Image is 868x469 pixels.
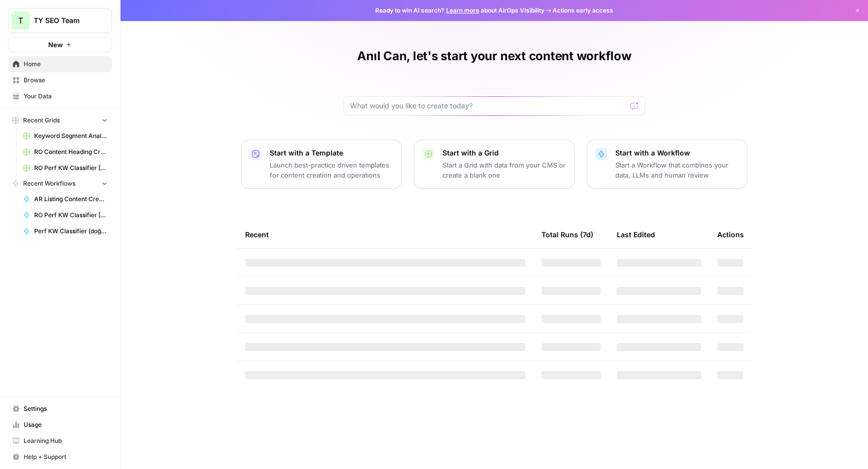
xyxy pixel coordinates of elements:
[19,144,112,160] a: RO Content Heading Creation Grid
[8,449,112,465] button: Help + Support
[717,221,744,248] div: Actions
[587,139,747,189] button: Start with a WorkflowStart a Workflow that combines your data, LLMs and human review
[357,48,631,64] h1: Anıl Can, let's start your next content workflow
[34,227,107,236] span: Perf KW Classifier (doğuş)
[350,101,626,111] input: What would you like to create today?
[617,221,655,248] div: Last Edited
[8,37,112,52] button: New
[443,160,566,180] p: Start a Grid with data from your CMS or create a blank one
[443,148,566,158] p: Start with a Grid
[24,404,107,413] span: Settings
[34,211,107,220] span: RO Perf KW Classifier [Anil]
[541,221,593,248] div: Total Runs (7d)
[270,148,393,158] p: Start with a Template
[48,40,63,50] span: New
[375,6,545,15] span: Ready to win AI search? about AirOps Visibility
[8,72,112,88] a: Browse
[8,56,112,72] a: Home
[615,148,739,158] p: Start with a Workflow
[34,147,107,157] span: RO Content Heading Creation Grid
[34,164,107,173] span: RO Perf KW Classifier [Anil] Grid
[24,60,107,69] span: Home
[615,160,739,180] p: Start a Workflow that combines your data, LLMs and human review
[23,179,75,188] span: Recent Workflows
[24,92,107,101] span: Your Data
[8,8,112,33] button: Workspace: TY SEO Team
[19,223,112,239] a: Perf KW Classifier (doğuş)
[19,160,112,176] a: RO Perf KW Classifier [Anil] Grid
[24,436,107,445] span: Learning Hub
[8,113,112,128] button: Recent Grids
[34,131,107,140] span: Keyword Segment Analyser Grid
[19,191,112,207] a: AR Listing Content Creation
[24,420,107,429] span: Usage
[245,221,525,248] div: Recent
[24,452,107,461] span: Help + Support
[8,88,112,104] a: Your Data
[34,195,107,204] span: AR Listing Content Creation
[19,207,112,223] a: RO Perf KW Classifier [Anil]
[18,15,23,27] span: T
[8,401,112,417] a: Settings
[34,16,94,26] span: TY SEO Team
[8,176,112,191] button: Recent Workflows
[270,160,393,180] p: Launch best-practice driven templates for content creation and operations
[414,139,575,189] button: Start with a GridStart a Grid with data from your CMS or create a blank one
[553,6,613,15] span: Actions early access
[19,128,112,144] a: Keyword Segment Analyser Grid
[23,116,60,125] span: Recent Grids
[446,7,479,14] a: Learn more
[241,139,402,189] button: Start with a TemplateLaunch best-practice driven templates for content creation and operations
[8,417,112,433] a: Usage
[24,76,107,85] span: Browse
[8,433,112,449] a: Learning Hub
